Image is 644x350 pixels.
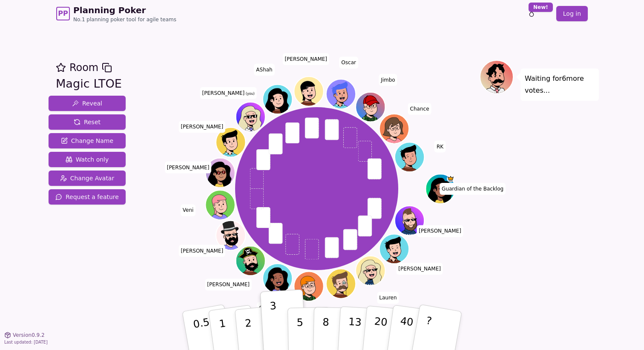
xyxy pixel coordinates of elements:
span: Planning Poker [73,4,176,16]
span: No.1 planning poker tool for agile teams [73,16,176,23]
span: Room [69,60,98,75]
a: Log in [556,6,588,21]
button: Click to change your avatar [236,103,264,131]
button: New! [524,6,539,21]
span: Change Avatar [60,174,115,182]
span: Click to change your name [178,245,225,256]
span: Click to change your name [254,63,274,75]
button: Change Avatar [49,171,126,186]
button: Reset [49,114,126,130]
span: Click to change your name [339,57,358,68]
span: Guardian of the Backlog is the host [447,175,454,182]
button: Reveal [49,96,126,111]
span: Click to change your name [282,53,329,65]
span: Click to change your name [200,87,257,99]
span: Version 0.9.2 [13,332,45,339]
span: Click to change your name [205,279,252,290]
a: PPPlanning PokerNo.1 planning poker tool for agile teams [56,4,176,23]
button: Change Name [49,133,126,148]
button: Version0.9.2 [4,332,45,339]
div: Magic LTOE [56,75,122,93]
span: Click to change your name [417,225,463,237]
span: Reveal [72,99,102,108]
span: Click to change your name [396,263,443,275]
span: Click to change your name [434,140,446,152]
span: Click to change your name [178,121,225,133]
button: Watch only [49,152,126,167]
button: Add as favourite [56,60,66,75]
span: Request a feature [55,193,119,201]
span: Watch only [66,155,109,164]
span: (you) [244,91,255,95]
button: Request a feature [49,189,126,205]
span: Click to change your name [181,204,196,216]
span: Change Name [61,137,113,145]
p: 3 [270,300,279,346]
div: New! [529,3,553,12]
span: Click to change your name [408,102,431,114]
span: PP [58,9,68,19]
span: Click to change your name [379,74,397,85]
span: Click to change your name [165,161,212,173]
span: Click to change your name [440,183,506,195]
span: Reset [74,118,101,126]
span: Click to change your name [377,292,399,304]
p: Waiting for 6 more votes... [525,73,595,97]
span: Last updated: [DATE] [4,340,48,344]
